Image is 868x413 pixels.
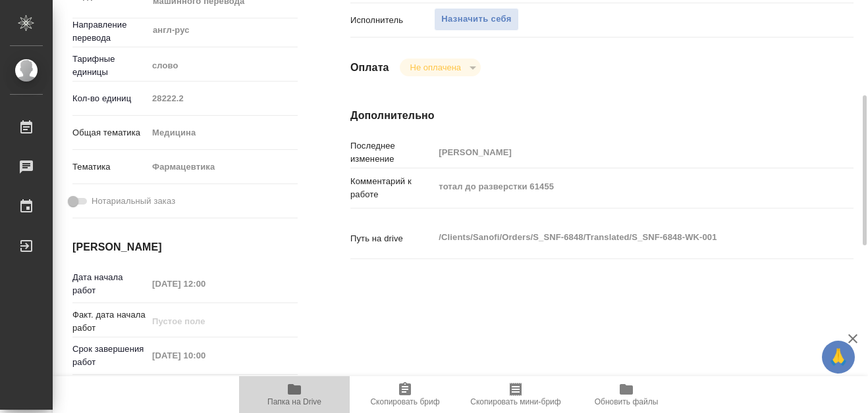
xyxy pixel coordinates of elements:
[434,226,811,249] textarea: /Clients/Sanofi/Orders/S_SNF-6848/Translated/S_SNF-6848-WK-001
[571,376,682,413] button: Обновить файлы
[350,108,854,124] h4: Дополнительно
[350,139,434,166] p: Последнее изменение
[72,308,148,335] p: Факт. дата начала работ
[350,60,389,76] h4: Оплата
[72,92,148,105] p: Кол-во единиц
[72,18,148,45] p: Направление перевода
[350,175,434,201] p: Комментарий к работе
[460,376,571,413] button: Скопировать мини-бриф
[822,341,855,374] button: 🙏
[92,195,175,208] span: Нотариальный заказ
[72,53,148,79] p: Тарифные единицы
[434,8,518,31] button: Назначить себя
[148,156,298,178] div: Фармацевтика
[434,143,811,162] input: Пустое поле
[595,397,659,406] span: Обновить файлы
[400,59,481,76] div: Не оплачена
[72,343,148,369] p: Срок завершения работ
[441,12,511,27] span: Назначить себя
[827,343,850,371] span: 🙏
[350,376,460,413] button: Скопировать бриф
[350,14,434,27] p: Исполнитель
[148,274,263,293] input: Пустое поле
[148,89,298,108] input: Пустое поле
[148,346,263,365] input: Пустое поле
[406,62,465,73] button: Не оплачена
[434,176,811,198] textarea: тотал до разверстки 61455
[148,55,298,77] div: слово
[370,397,439,406] span: Скопировать бриф
[470,397,560,406] span: Скопировать мини-бриф
[72,126,148,139] p: Общая тематика
[267,397,321,406] span: Папка на Drive
[148,122,298,144] div: Медицина
[72,239,298,255] h4: [PERSON_NAME]
[148,312,263,331] input: Пустое поле
[350,232,434,245] p: Путь на drive
[239,376,350,413] button: Папка на Drive
[72,160,148,174] p: Тематика
[72,271,148,297] p: Дата начала работ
